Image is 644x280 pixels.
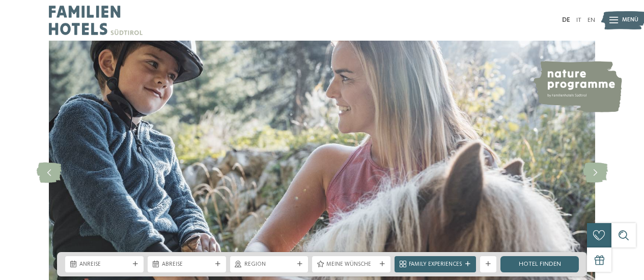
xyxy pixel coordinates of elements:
[622,16,638,24] span: Menü
[409,261,462,269] span: Family Experiences
[79,261,129,269] span: Anreise
[326,261,376,269] span: Meine Wünsche
[587,17,595,23] a: EN
[162,261,212,269] span: Abreise
[500,256,579,272] a: Hotel finden
[533,61,622,112] img: nature programme by Familienhotels Südtirol
[562,17,570,23] a: DE
[576,17,581,23] a: IT
[244,261,294,269] span: Region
